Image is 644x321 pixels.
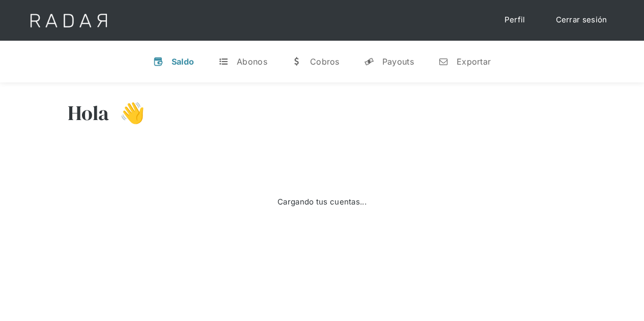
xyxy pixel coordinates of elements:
div: n [438,56,449,67]
a: Perfil [494,10,536,30]
div: w [292,56,302,67]
div: Cargando tus cuentas... [277,196,367,208]
div: Abonos [237,56,267,67]
h3: 👋 [109,100,145,126]
div: y [364,56,374,67]
div: v [153,56,163,67]
div: Saldo [172,56,194,67]
div: Cobros [310,56,340,67]
div: Exportar [457,56,491,67]
div: Payouts [382,56,414,67]
h3: Hola [68,100,109,126]
a: Cerrar sesión [546,10,618,30]
div: t [218,56,229,67]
